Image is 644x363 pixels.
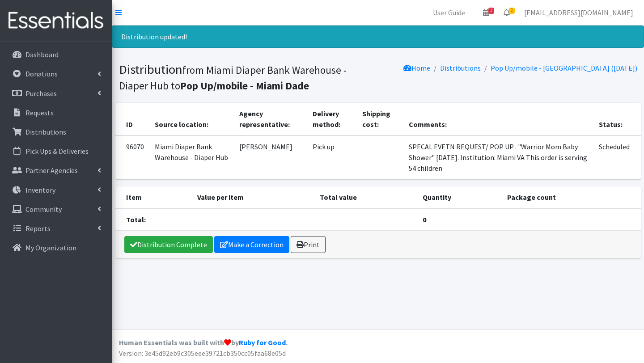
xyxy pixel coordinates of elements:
a: [EMAIL_ADDRESS][DOMAIN_NAME] [517,4,640,21]
a: 1 [476,4,496,21]
th: Source location: [149,103,234,135]
a: Donations [4,65,108,83]
a: Inventory [4,181,108,199]
td: Miami Diaper Bank Warehouse - Diaper Hub [149,135,234,179]
p: Reports [25,224,51,233]
a: 2 [496,4,517,21]
th: Comments: [403,103,594,135]
a: Distributions [440,63,481,72]
a: Distributions [4,123,108,141]
strong: 0 [423,215,426,224]
th: Shipping cost: [357,103,403,135]
h1: Distribution [119,62,375,93]
a: User Guide [426,4,472,21]
th: Delivery method: [307,103,357,135]
a: Community [4,200,108,218]
a: Purchases [4,84,108,102]
p: Purchases [25,89,57,98]
p: Requests [25,108,54,117]
th: ID [115,103,149,135]
p: Inventory [25,186,55,194]
a: Print [291,236,326,253]
td: SPECAL EVETN REQUEST/ POP UP . "Warrior Mom Baby Shower" [DATE]. Institution: Miami VA This order... [403,135,594,179]
th: Package count [502,186,641,208]
p: Pick Ups & Deliveries [25,147,89,156]
span: Version: 3e45d92eb9c305eee39721cb350cc05faa68e05d [119,349,286,358]
td: Scheduled [593,135,640,179]
a: Pick Ups & Deliveries [4,142,108,160]
td: Pick up [307,135,357,179]
strong: Human Essentials was built with by . [119,338,288,347]
a: Dashboard [4,46,108,63]
div: Distribution updated! [112,25,644,48]
p: My Organization [25,243,76,252]
a: Requests [4,104,108,122]
p: Dashboard [25,50,59,59]
td: 96070 [115,135,149,179]
p: Distributions [25,127,66,136]
th: Status: [593,103,640,135]
th: Total value [314,186,417,208]
th: Item [115,186,192,208]
p: Community [25,205,62,214]
img: HumanEssentials [4,6,108,36]
a: Partner Agencies [4,161,108,179]
b: Pop Up/mobile - Miami Dade [180,79,309,92]
strong: Total: [126,215,146,224]
a: Home [403,63,430,72]
td: [PERSON_NAME] [234,135,307,179]
small: from Miami Diaper Bank Warehouse - Diaper Hub to [119,63,347,92]
a: Reports [4,219,108,237]
p: Donations [25,69,58,78]
a: Make a Correction [214,236,289,253]
th: Value per item [192,186,314,208]
p: Partner Agencies [25,166,78,175]
th: Quantity [417,186,502,208]
a: Ruby for Good [239,338,286,347]
th: Agency representative: [234,103,307,135]
span: 2 [509,8,515,14]
a: Pop Up/mobile - [GEOGRAPHIC_DATA] ([DATE]) [491,63,637,72]
a: My Organization [4,239,108,257]
a: Distribution Complete [124,236,213,253]
span: 1 [488,8,494,14]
